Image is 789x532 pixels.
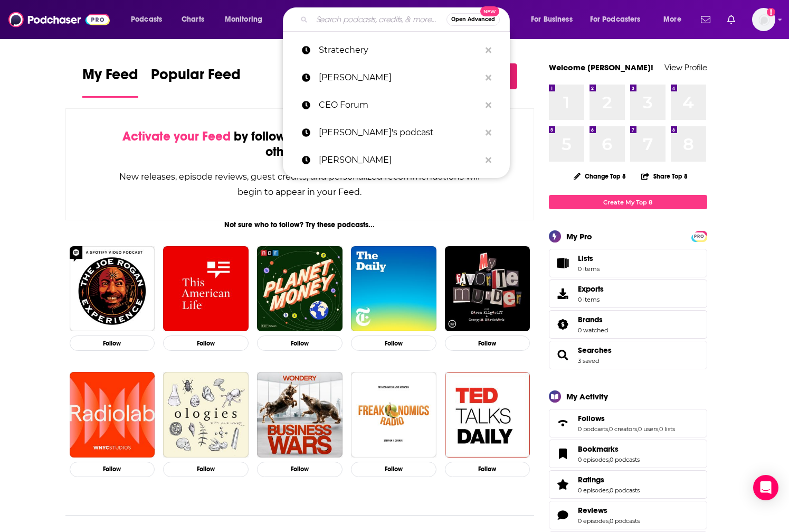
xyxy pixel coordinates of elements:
span: Bookmarks [578,444,619,454]
a: My Feed [82,66,138,98]
img: The Joe Rogan Experience [70,246,155,332]
span: Exports [553,286,574,301]
button: Follow [70,335,155,351]
svg: Add a profile image [767,8,775,16]
a: Exports [549,279,707,308]
span: Ratings [549,470,707,499]
span: My Feed [82,66,138,90]
span: , [609,487,610,494]
a: 0 episodes [578,487,609,494]
a: Create My Top 8 [549,195,707,209]
span: Exports [578,284,604,294]
button: open menu [123,11,176,28]
span: Open Advanced [451,17,495,22]
a: Freakonomics Radio [351,372,436,458]
img: This American Life [163,246,249,332]
button: open menu [656,11,695,28]
div: My Activity [566,391,608,402]
div: New releases, episode reviews, guest credits, and personalized recommendations will begin to appe... [119,169,481,200]
span: , [609,517,610,525]
a: [PERSON_NAME] [283,64,510,91]
button: Follow [257,335,343,351]
span: , [637,425,638,433]
span: For Podcasters [590,12,641,27]
div: My Pro [566,231,592,241]
span: Ratings [578,475,604,484]
span: More [663,12,681,27]
a: Ratings [578,475,640,484]
span: Follows [578,414,605,423]
a: Lists [549,249,707,277]
button: open menu [583,11,656,28]
a: Searches [553,348,574,362]
p: guy raz [319,146,480,174]
a: Popular Feed [151,66,241,98]
span: For Business [531,12,573,27]
a: TED Talks Daily [445,372,530,458]
span: Reviews [549,501,707,529]
a: 0 podcasts [610,487,640,494]
button: Follow [70,462,155,477]
img: User Profile [752,8,775,31]
div: Not sure who to follow? Try these podcasts... [65,220,535,229]
button: open menu [524,11,586,28]
span: Reviews [578,506,607,515]
span: , [608,425,609,433]
a: Charts [175,11,211,28]
a: View Profile [664,62,707,72]
span: Charts [182,12,204,27]
span: Monitoring [225,12,262,27]
span: , [658,425,659,433]
span: Popular Feed [151,66,241,90]
a: Show notifications dropdown [723,11,739,29]
a: [PERSON_NAME]'s podcast [283,119,510,146]
span: Activate your Feed [122,128,231,144]
span: Bookmarks [549,440,707,468]
a: Searches [578,346,612,355]
a: 0 podcasts [610,517,640,525]
span: 0 items [578,265,600,273]
button: Share Top 8 [641,166,688,186]
a: My Favorite Murder with Karen Kilgariff and Georgia Hardstark [445,246,530,332]
span: New [480,6,499,16]
button: Open AdvancedNew [446,13,500,26]
img: Podchaser - Follow, Share and Rate Podcasts [8,10,110,30]
a: 0 creators [609,425,637,433]
a: Radiolab [70,372,155,458]
span: Logged in as patrickdmanning [752,8,775,31]
p: Stratechery [319,36,480,64]
a: Stratechery [283,36,510,64]
span: Brands [549,310,707,339]
img: Planet Money [257,246,343,332]
img: Business Wars [257,372,343,458]
button: Follow [351,335,436,351]
span: Searches [549,341,707,369]
a: Bookmarks [578,444,640,454]
div: by following Podcasts, Creators, Lists, and other Users! [119,129,481,160]
div: Open Intercom Messenger [753,475,778,500]
a: Reviews [578,506,640,515]
a: Reviews [553,508,574,522]
a: 0 podcasts [610,456,640,463]
span: 0 items [578,296,604,303]
a: Ologies with Alie Ward [163,372,249,458]
a: 3 saved [578,357,599,365]
a: Show notifications dropdown [697,11,715,29]
span: Follows [549,409,707,437]
a: Welcome [PERSON_NAME]! [549,62,653,72]
button: Follow [163,462,249,477]
span: Brands [578,315,603,324]
span: Lists [553,256,574,270]
span: Lists [578,254,593,263]
a: Follows [553,416,574,431]
span: Lists [578,254,600,263]
a: 0 episodes [578,456,609,463]
a: The Daily [351,246,436,332]
button: open menu [217,11,276,28]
